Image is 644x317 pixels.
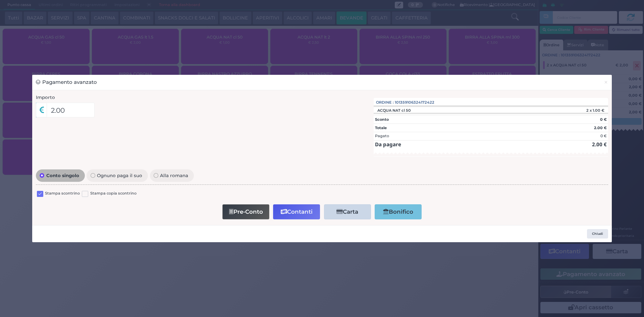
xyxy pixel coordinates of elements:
[222,204,269,219] button: Pre-Conto
[600,75,612,90] button: Chiudi
[549,108,608,113] div: 2 x 1.00 €
[376,100,394,105] span: Ordine :
[324,204,371,219] button: Carta
[375,204,422,219] button: Bonifico
[95,173,144,178] span: Ognuno paga il suo
[375,141,401,148] strong: Da pagare
[158,173,190,178] span: Alla romana
[592,141,607,148] strong: 2.00 €
[36,78,97,86] h3: Pagamento avanzato
[90,191,137,197] label: Stampa copia scontrino
[600,133,607,139] div: 0 €
[47,103,95,117] input: Es. 30.99
[45,191,80,197] label: Stampa scontrino
[594,125,607,130] strong: 2.00 €
[375,125,387,130] strong: Totale
[374,108,414,113] div: ACQUA NAT cl 50
[375,133,389,139] div: Pagato
[273,204,320,219] button: Contanti
[604,78,608,86] span: ×
[375,117,389,122] strong: Sconto
[395,100,434,105] span: 101359106324172422
[600,117,607,122] strong: 0 €
[587,229,608,239] button: Chiudi
[36,94,55,101] label: Importo
[44,173,81,178] span: Conto singolo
